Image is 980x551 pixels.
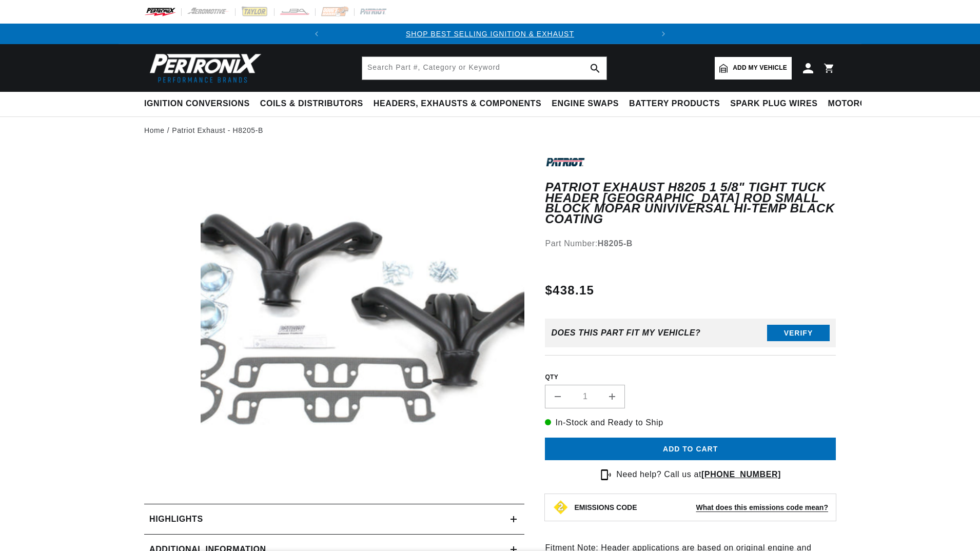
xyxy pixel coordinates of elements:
[551,328,700,338] div: Does This part fit My vehicle?
[362,57,606,80] input: Search Part #, Category or Keyword
[828,99,889,109] span: Motorcycle
[715,57,792,80] a: Add my vehicle
[629,99,720,109] span: Battery Products
[624,92,725,116] summary: Battery Products
[725,92,822,116] summary: Spark Plug Wires
[368,92,546,116] summary: Headers, Exhausts & Components
[149,513,203,526] h2: Highlights
[545,182,836,224] h1: Patriot Exhaust H8205 1 5/8" Tight Tuck Header [GEOGRAPHIC_DATA] Rod Small Block Mopar Univiversa...
[730,99,817,109] span: Spark Plug Wires
[327,28,653,40] div: 1 of 2
[545,237,836,250] div: Part Number:
[696,503,828,511] strong: What does this emissions code mean?
[144,99,250,109] span: Ignition Conversions
[406,30,574,38] a: SHOP BEST SELLING IGNITION & EXHAUST
[374,99,541,109] span: Headers, Exhausts & Components
[545,438,836,461] button: Add to cart
[546,92,624,116] summary: Engine Swaps
[172,125,263,136] a: Patriot Exhaust - H8205-B
[144,50,262,86] img: Pertronix
[545,373,836,382] label: QTY
[553,499,569,516] img: Emissions code
[653,24,674,44] button: Translation missing: en.sections.announcements.next_announcement
[144,125,165,136] a: Home
[545,281,594,300] span: $438.15
[733,63,787,73] span: Add my vehicle
[574,503,637,511] strong: EMISSIONS CODE
[767,325,830,341] button: Verify
[823,92,894,116] summary: Motorcycle
[616,468,781,481] p: Need help? Call us at
[144,92,255,116] summary: Ignition Conversions
[327,28,653,40] div: Announcement
[144,154,524,483] media-gallery: Gallery Viewer
[598,239,633,248] strong: H8205-B
[701,470,781,479] a: [PHONE_NUMBER]
[545,416,836,429] p: In-Stock and Ready to Ship
[552,99,619,109] span: Engine Swaps
[255,92,368,116] summary: Coils & Distributors
[584,57,606,80] button: search button
[144,504,524,534] summary: Highlights
[144,125,836,136] nav: breadcrumbs
[574,503,828,512] button: EMISSIONS CODEWhat does this emissions code mean?
[306,24,327,44] button: Translation missing: en.sections.announcements.previous_announcement
[119,24,861,44] slideshow-component: Translation missing: en.sections.announcements.announcement_bar
[260,99,363,109] span: Coils & Distributors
